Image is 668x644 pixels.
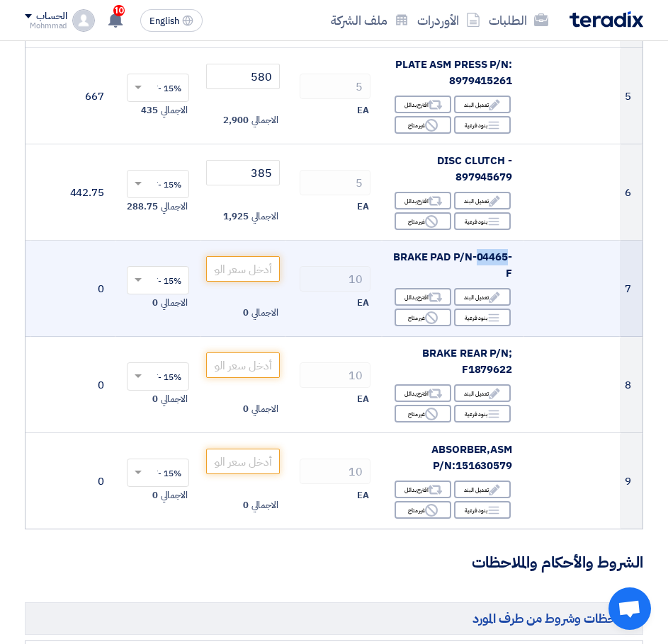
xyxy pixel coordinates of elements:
td: 9 [620,433,642,529]
div: اقترح بدائل [395,384,451,402]
span: 0 [243,306,249,320]
span: EA [357,296,369,310]
span: BRAKE PAD P/N-04465-F [393,249,512,281]
div: بنود فرعية [454,116,511,134]
ng-select: VAT [127,362,189,391]
input: أدخل سعر الوحدة [206,160,280,185]
span: 288.75 [127,200,157,214]
a: ملف الشركة [327,4,413,37]
input: أدخل سعر الوحدة [206,256,280,282]
div: اقترح بدائل [395,96,451,113]
a: الطلبات [485,4,553,37]
input: RFQ_STEP1.ITEMS.2.AMOUNT_TITLE [300,170,370,195]
h3: الشروط والأحكام والملاحظات [25,552,643,574]
span: EA [357,103,369,117]
input: أدخل سعر الوحدة [206,64,280,89]
div: Mohmmad [25,22,67,30]
div: اقترح بدائل [395,192,451,209]
td: 6 [620,144,642,241]
span: 0 [152,488,158,502]
span: EA [357,488,369,502]
img: Teradix logo [570,11,643,28]
div: بنود فرعية [454,405,511,422]
div: اقترح بدائل [395,481,451,498]
button: English [140,9,203,32]
td: 0 [30,337,115,433]
span: 10 [113,5,125,16]
h5: ملاحظات وشروط من طرف المورد [25,602,643,634]
div: اقترح بدائل [395,288,451,306]
span: الاجمالي [161,200,188,214]
div: تعديل البند [454,288,511,306]
div: بنود فرعية [454,501,511,519]
input: RFQ_STEP1.ITEMS.2.AMOUNT_TITLE [300,74,370,99]
td: 0 [30,433,115,529]
td: 442.75 [30,144,115,241]
span: EA [357,200,369,214]
span: BRAKE REAR P/N; F1879622 [422,345,512,377]
span: 0 [243,402,249,416]
span: DISC CLUTCH - 897945679 [437,153,512,185]
span: الاجمالي [251,306,278,320]
div: غير متاح [395,405,451,422]
span: English [149,16,179,26]
ng-select: VAT [127,459,189,487]
div: تعديل البند [454,384,511,402]
div: بنود فرعية [454,212,511,230]
div: غير متاح [395,116,451,134]
span: EA [357,392,369,406]
div: تعديل البند [454,96,511,113]
img: profile_test.png [72,9,95,32]
td: 667 [30,48,115,144]
span: PLATE ASM PRESS P/N: 8979415261 [395,57,512,88]
span: ABSORBER,ASM P/N:151630579 [431,442,512,473]
span: الاجمالي [251,402,278,416]
div: الحساب [36,11,67,23]
ng-select: VAT [127,266,189,294]
input: أدخل سعر الوحدة [206,352,280,378]
td: 8 [620,337,642,433]
td: 7 [620,241,642,337]
span: الاجمالي [161,392,188,406]
div: غير متاح [395,501,451,519]
ng-select: VAT [127,170,189,198]
div: دردشة مفتوحة [608,587,651,630]
td: 0 [30,241,115,337]
div: غير متاح [395,212,451,230]
span: 0 [243,498,249,512]
span: 0 [152,392,158,406]
input: RFQ_STEP1.ITEMS.2.AMOUNT_TITLE [300,362,370,388]
td: 5 [620,48,642,144]
span: الاجمالي [251,113,278,127]
span: 0 [152,296,158,310]
span: الاجمالي [161,488,188,502]
a: الأوردرات [413,4,485,37]
ng-select: VAT [127,74,189,102]
span: 2,900 [223,113,249,127]
span: الاجمالي [251,209,278,224]
span: 1,925 [223,209,249,224]
div: تعديل البند [454,481,511,498]
div: غير متاح [395,309,451,326]
input: أدخل سعر الوحدة [206,449,280,474]
input: RFQ_STEP1.ITEMS.2.AMOUNT_TITLE [300,459,370,484]
span: الاجمالي [161,296,188,310]
div: تعديل البند [454,192,511,209]
span: الاجمالي [161,103,188,117]
span: الاجمالي [251,498,278,512]
input: RFQ_STEP1.ITEMS.2.AMOUNT_TITLE [300,266,370,292]
div: بنود فرعية [454,309,511,326]
span: 435 [141,103,158,117]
